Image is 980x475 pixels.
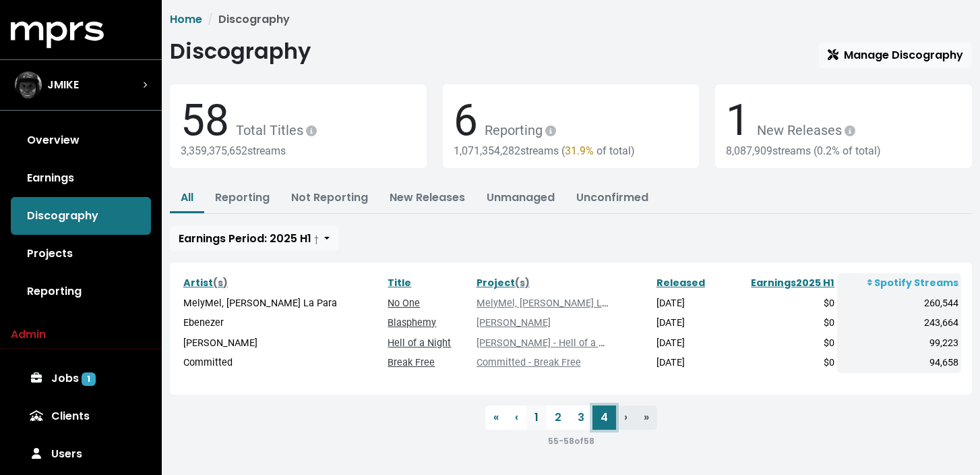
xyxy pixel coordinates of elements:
[654,333,723,354] td: [DATE]
[565,144,594,157] span: 31.9%
[11,26,104,42] a: mprs logo
[726,296,835,311] div: $0
[11,435,151,473] a: Users
[454,144,689,157] div: 1,071,354,282 streams ( of total)
[548,435,594,447] small: 55 - 58 of 58
[726,95,750,146] span: 1
[750,122,858,138] span: New Releases
[477,357,581,368] a: Committed - Break Free
[11,397,151,435] a: Clients
[11,121,151,159] a: Overview
[477,317,551,329] a: [PERSON_NAME]
[570,406,592,430] a: 3
[837,273,961,294] th: Spotify Streams
[477,337,622,349] a: [PERSON_NAME] - Hell of a Night
[547,406,570,430] a: 2
[726,356,835,370] div: $0
[170,226,338,252] button: Earnings Period: 2025 H1 †
[388,337,451,349] a: Hell of a Night
[11,159,151,197] a: Earnings
[487,190,555,205] a: Unmanaged
[11,273,151,310] a: Reporting
[181,294,385,314] td: MelyMel, [PERSON_NAME] La Para
[837,294,961,314] td: 260,544
[181,333,385,354] td: [PERSON_NAME]
[11,360,151,397] a: Jobs 1
[477,276,530,289] a: Project(s)
[291,190,368,205] a: Not Reporting
[576,190,648,205] a: Unconfirmed
[388,317,436,329] a: Blasphemy
[179,231,319,246] span: Earnings Period: 2025 H1
[170,11,972,28] nav: breadcrumb
[202,11,290,28] li: Discography
[837,313,961,333] td: 243,664
[388,357,435,368] a: Break Free
[654,294,723,314] td: [DATE]
[726,316,835,331] div: $0
[47,77,79,93] span: JMIKE
[183,276,228,289] a: Artist(s)
[656,276,705,289] a: Released
[215,190,270,205] a: Reporting
[726,336,835,351] div: $0
[819,43,972,68] a: Manage Discography
[181,144,416,157] div: 3,359,375,652 streams
[837,333,961,354] td: 99,223
[229,122,319,138] span: Total Titles
[181,95,229,146] span: 58
[11,235,151,273] a: Projects
[170,11,202,27] a: Home
[515,410,518,425] span: ‹
[477,298,671,309] a: MelyMel, [PERSON_NAME] La Para - No One
[837,353,961,373] td: 94,658
[726,144,961,157] div: 8,087,909 streams ( of total)
[654,313,723,333] td: [DATE]
[388,298,420,309] a: No One
[828,47,963,63] span: Manage Discography
[592,406,616,430] a: 4
[181,190,193,205] a: All
[181,353,385,373] td: Committed
[478,122,559,138] span: Reporting
[388,276,411,289] a: Title
[314,233,319,245] small: †
[390,190,465,205] a: New Releases
[493,410,499,425] span: «
[515,276,530,289] span: (s)
[751,276,834,289] a: Earnings2025 H1
[15,72,42,99] img: The selected account / producer
[82,372,96,386] span: 1
[526,406,547,430] a: 1
[654,353,723,373] td: [DATE]
[454,95,478,146] span: 6
[213,276,228,289] span: (s)
[181,313,385,333] td: Ebenezer
[817,144,840,157] span: 0.2%
[170,38,311,64] h1: Discography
